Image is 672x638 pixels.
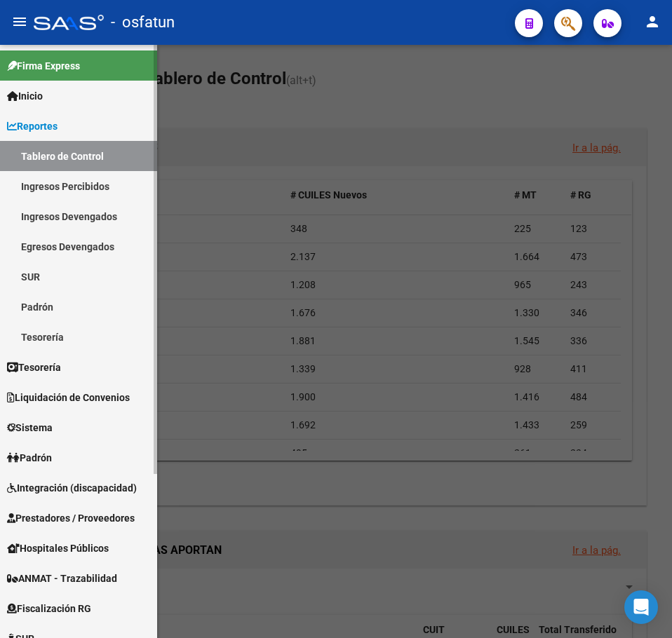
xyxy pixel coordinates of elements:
span: Fiscalización RG [7,601,91,616]
span: Integración (discapacidad) [7,480,137,496]
span: Liquidación de Convenios [7,390,130,405]
span: Inicio [7,88,43,104]
span: Prestadores / Proveedores [7,510,135,526]
mat-icon: person [644,13,661,30]
span: Firma Express [7,58,80,74]
span: Reportes [7,118,58,134]
span: Padrón [7,450,52,466]
span: Tesorería [7,360,61,375]
div: Open Intercom Messenger [624,590,658,624]
span: ANMAT - Trazabilidad [7,571,117,586]
span: Sistema [7,420,53,435]
span: - osfatun [111,7,175,38]
mat-icon: menu [11,13,28,30]
span: Hospitales Públicos [7,541,109,556]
